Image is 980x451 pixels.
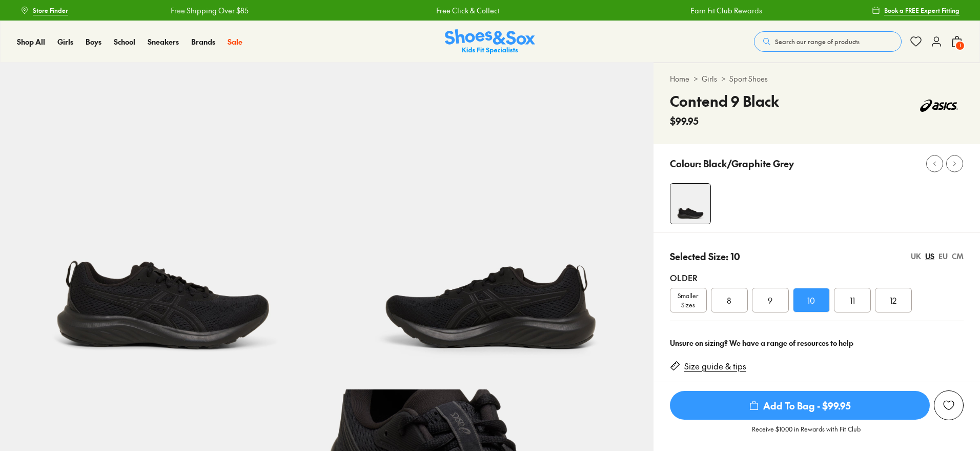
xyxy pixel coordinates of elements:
a: Store Finder [21,1,68,19]
div: > > [670,73,964,84]
a: Boys [86,36,101,47]
a: Earn Fit Club Rewards [688,5,760,16]
span: Sneakers [148,36,179,47]
span: Book a FREE Expert Fitting [884,6,959,15]
a: Book a FREE Expert Fitting [872,1,959,19]
div: US [925,251,934,262]
span: $99.95 [670,114,699,128]
span: Search our range of products [775,37,860,46]
img: Vendor logo [914,90,964,121]
img: SNS_Logo_Responsive.svg [445,29,535,54]
span: Girls [57,36,73,47]
span: 8 [727,294,731,306]
a: School [114,36,135,47]
img: 5-525313_1 [326,63,653,389]
iframe: Gorgias live chat messenger [10,382,51,420]
span: Boys [86,36,101,47]
a: Girls [57,36,73,47]
span: 9 [768,294,772,306]
p: Colour: [670,156,701,170]
div: UK [911,251,921,262]
span: 1 [955,41,965,51]
a: Sneakers [148,36,179,47]
p: Black/Graphite Grey [703,156,794,170]
div: Older [670,271,964,284]
p: Selected Size: 10 [670,249,740,263]
h4: Contend 9 Black [670,90,779,112]
span: Add To Bag - $99.95 [670,391,930,420]
a: Girls [702,73,717,84]
span: Smaller Sizes [670,291,706,309]
button: 1 [951,30,963,53]
p: Receive $10.00 in Rewards with Fit Club [752,424,861,443]
a: Free Click & Collect [434,5,497,16]
a: Shoes & Sox [445,29,535,54]
a: Home [670,73,689,84]
span: Brands [191,36,215,47]
div: CM [952,251,964,262]
a: Size guide & tips [684,361,746,372]
div: EU [938,251,948,262]
a: Brands [191,36,215,47]
span: School [114,36,135,47]
span: 10 [807,294,815,306]
span: Sale [228,36,242,47]
span: Store Finder [33,6,68,15]
a: Free Shipping Over $85 [168,5,246,16]
a: Sport Shoes [729,73,768,84]
div: Unsure on sizing? We have a range of resources to help [670,338,964,348]
img: 4-525312_1 [670,184,710,224]
span: 11 [850,294,855,306]
button: Add to Wishlist [934,390,964,420]
button: Add To Bag - $99.95 [670,390,930,420]
button: Search our range of products [754,31,902,52]
span: 12 [890,294,896,306]
a: Shop All [17,36,45,47]
a: Sale [228,36,242,47]
span: Shop All [17,36,45,47]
